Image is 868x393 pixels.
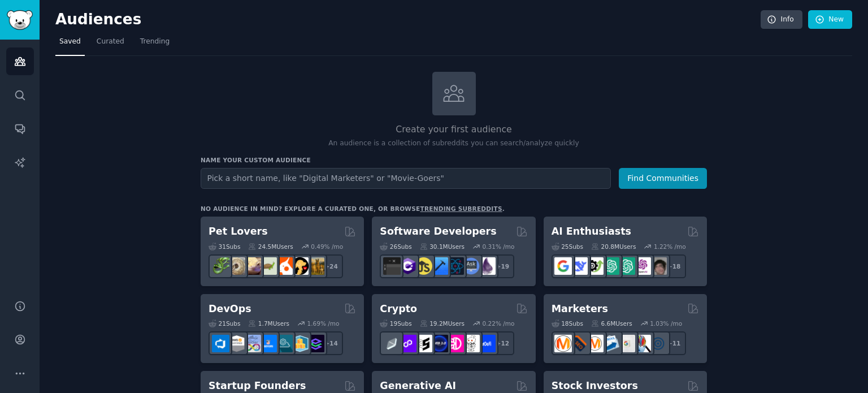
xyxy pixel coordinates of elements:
[662,254,686,278] div: + 18
[602,335,619,352] img: Emailmarketing
[93,33,128,56] a: Curated
[201,139,707,149] p: An audience is a collection of subreddits you can search/analyze quickly
[275,335,293,352] img: platformengineering
[431,335,448,352] img: web3
[554,335,572,352] img: content_marketing
[248,243,293,251] div: 24.5M Users
[212,257,229,275] img: herpetology
[552,224,631,239] h2: AI Enthusiasts
[552,379,638,393] h2: Stock Investors
[591,243,636,251] div: 20.8M Users
[228,335,245,352] img: AWS_Certified_Experts
[209,379,306,393] h2: Startup Founders
[55,11,761,29] h2: Audiences
[650,319,682,327] div: 1.03 % /mo
[380,243,411,251] div: 26 Sub s
[761,10,802,29] a: Info
[420,319,465,327] div: 19.2M Users
[259,257,277,275] img: turtle
[209,243,240,251] div: 31 Sub s
[399,335,416,352] img: 0xPolygon
[7,10,33,30] img: GummySearch logo
[552,302,608,316] h2: Marketers
[462,257,480,275] img: AskComputerScience
[307,319,340,327] div: 1.69 % /mo
[380,302,417,316] h2: Crypto
[478,257,496,275] img: elixir
[209,319,240,327] div: 21 Sub s
[383,335,401,352] img: ethfinance
[431,257,448,275] img: iOSProgramming
[311,243,343,251] div: 0.49 % /mo
[478,335,496,352] img: defi_
[415,335,432,352] img: ethstaker
[383,257,401,275] img: software
[415,257,432,275] img: learnjavascript
[248,319,289,327] div: 1.7M Users
[649,257,667,275] img: ArtificalIntelligence
[319,331,343,355] div: + 14
[654,243,686,251] div: 1.22 % /mo
[380,319,411,327] div: 19 Sub s
[602,257,619,275] img: chatgpt_promptDesign
[586,335,604,352] img: AskMarketing
[275,257,293,275] img: cockatiel
[619,168,707,189] button: Find Communities
[307,257,324,275] img: dogbreed
[633,335,651,352] img: MarketingResearch
[55,33,85,56] a: Saved
[591,319,632,327] div: 6.6M Users
[552,319,583,327] div: 18 Sub s
[649,335,667,352] img: OnlineMarketing
[808,10,852,29] a: New
[420,243,465,251] div: 30.1M Users
[491,331,514,355] div: + 12
[307,335,324,352] img: PlatformEngineers
[209,302,251,316] h2: DevOps
[420,205,502,212] a: trending subreddits
[618,257,635,275] img: chatgpt_prompts_
[228,257,245,275] img: ballpython
[380,379,456,393] h2: Generative AI
[201,205,505,213] div: No audience in mind? Explore a curated one, or browse .
[201,123,707,137] h2: Create your first audience
[319,254,343,278] div: + 24
[201,156,707,164] h3: Name your custom audience
[259,335,277,352] img: DevOpsLinks
[291,335,309,352] img: aws_cdk
[446,257,464,275] img: reactnative
[483,319,515,327] div: 0.22 % /mo
[380,224,496,239] h2: Software Developers
[586,257,604,275] img: AItoolsCatalog
[59,37,81,47] span: Saved
[618,335,635,352] img: googleads
[291,257,309,275] img: PetAdvice
[483,243,515,251] div: 0.31 % /mo
[140,37,170,47] span: Trending
[552,243,583,251] div: 25 Sub s
[462,335,480,352] img: CryptoNews
[491,254,514,278] div: + 19
[244,257,261,275] img: leopardgeckos
[136,33,173,56] a: Trending
[570,335,588,352] img: bigseo
[201,168,611,189] input: Pick a short name, like "Digital Marketers" or "Movie-Goers"
[212,335,229,352] img: azuredevops
[633,257,651,275] img: OpenAIDev
[662,331,686,355] div: + 11
[244,335,261,352] img: Docker_DevOps
[446,335,464,352] img: defiblockchain
[209,224,268,239] h2: Pet Lovers
[554,257,572,275] img: GoogleGeminiAI
[570,257,588,275] img: DeepSeek
[97,37,124,47] span: Curated
[399,257,416,275] img: csharp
